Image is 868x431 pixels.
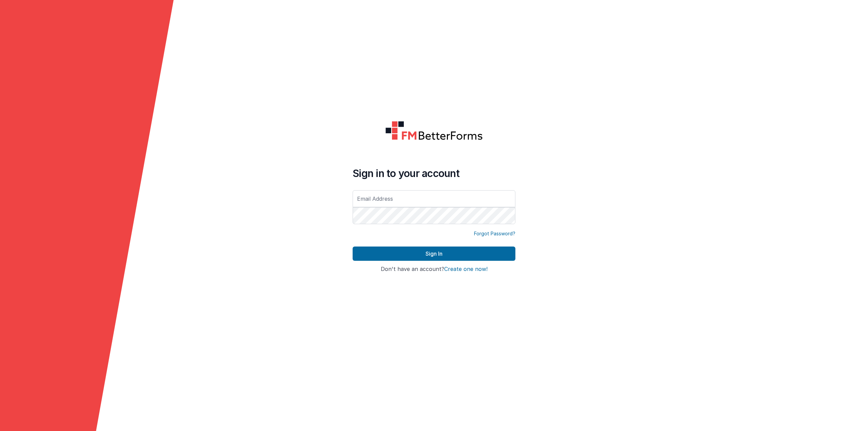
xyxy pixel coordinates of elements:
[353,266,515,272] h4: Don't have an account?
[444,266,488,272] button: Create one now!
[353,247,515,261] button: Sign In
[474,230,515,237] a: Forgot Password?
[353,167,515,179] h4: Sign in to your account
[353,190,515,207] input: Email Address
